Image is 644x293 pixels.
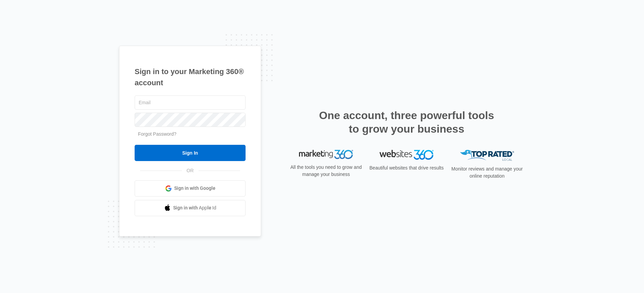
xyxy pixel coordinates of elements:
[288,164,364,178] p: All the tools you need to grow and manage your business
[174,185,215,192] span: Sign in with Google
[135,145,246,161] input: Sign In
[182,167,199,174] span: OR
[135,66,246,88] h1: Sign in to your Marketing 360® account
[138,131,177,137] a: Forgot Password?
[449,165,525,180] p: Monitor reviews and manage your online reputation
[135,180,246,197] a: Sign in with Google
[173,204,216,211] span: Sign in with Apple Id
[317,109,496,136] h2: One account, three powerful tools to grow your business
[460,150,514,161] img: Top Rated Local
[379,150,434,160] img: Websites 360
[135,200,246,216] a: Sign in with Apple Id
[299,150,353,159] img: Marketing 360
[135,95,246,110] input: Email
[369,164,444,172] p: Beautiful websites that drive results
